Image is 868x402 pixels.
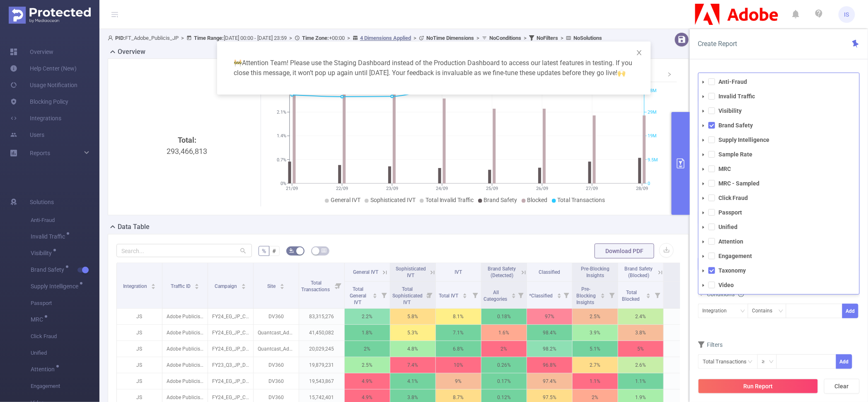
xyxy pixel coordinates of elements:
div: Integration [703,304,733,318]
strong: Anti-Fraud [719,78,747,85]
strong: MRC [719,166,731,172]
i: icon: down [769,359,774,365]
i: icon: caret-down [701,153,706,157]
strong: Invalid Traffic [719,93,755,100]
button: Clear [824,379,860,394]
i: icon: caret-down [701,225,706,229]
i: icon: caret-down [701,182,706,186]
i: icon: down [740,309,745,314]
span: highfive [618,69,626,77]
i: icon: caret-down [701,80,706,84]
span: Filters [698,341,723,348]
i: icon: down [779,309,783,314]
button: Add [842,304,858,318]
i: icon: close [636,49,643,56]
div: Attention Team! Please use the Staging Dashboard instead of the Production Dashboard to access ou... [227,51,641,85]
strong: Sample Rate [719,151,753,158]
i: icon: caret-down [701,283,706,287]
i: icon: caret-down [701,167,706,171]
i: icon: caret-down [701,240,706,244]
i: icon: caret-down [701,124,706,128]
i: icon: caret-down [701,269,706,273]
div: ≥ [762,355,771,368]
div: Contains [752,304,779,318]
strong: MRC - Sampled [719,180,760,187]
button: Run Report [698,379,818,394]
strong: Attention [719,238,744,245]
strong: Engagement [719,253,752,259]
span: Create Report [698,40,737,48]
i: icon: caret-down [701,109,706,113]
i: icon: caret-down [701,254,706,258]
strong: Passport [719,209,742,216]
strong: Supply Intelligence [719,136,770,143]
i: icon: caret-down [701,95,706,99]
button: Close [628,41,651,65]
i: icon: caret-down [701,138,706,142]
strong: Taxonomy [719,267,746,274]
strong: Brand Safety [719,122,753,129]
strong: Video [719,282,734,288]
strong: Visibility [719,107,742,114]
i: icon: caret-down [701,196,706,200]
strong: Click Fraud [719,195,748,201]
strong: Unified [719,224,738,230]
button: Add [836,354,852,369]
i: icon: caret-down [701,211,706,215]
span: warning [234,59,242,67]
